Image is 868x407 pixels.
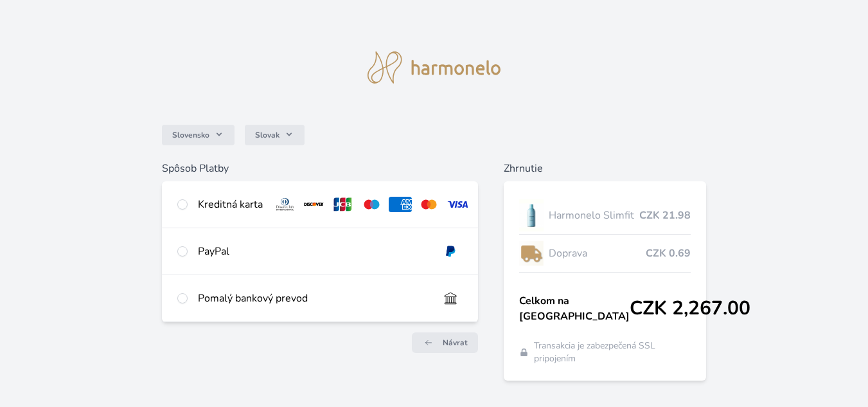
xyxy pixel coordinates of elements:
img: SLIMFIT_se_stinem_x-lo.jpg [519,199,544,231]
img: bankTransfer_IBAN.svg [439,291,463,306]
div: Kreditná karta [198,197,263,212]
span: Transakcia je zabezpečená SSL pripojením [534,339,691,365]
span: CZK 2,267.00 [630,297,750,320]
img: delivery-lo.png [519,237,544,269]
span: Slovensko [172,130,209,140]
button: Slovak [245,125,305,145]
h6: Spôsob Platby [162,161,478,176]
span: Doprava [549,246,646,261]
img: maestro.svg [360,197,384,212]
img: paypal.svg [439,244,463,259]
img: discover.svg [302,197,326,212]
div: Pomalý bankový prevod [198,291,429,306]
a: Návrat [412,332,478,353]
img: diners.svg [273,197,297,212]
h6: Zhrnutie [504,161,706,176]
img: mc.svg [417,197,441,212]
img: jcb.svg [331,197,355,212]
span: CZK 0.69 [646,246,691,261]
button: Slovensko [162,125,235,145]
span: Návrat [443,338,468,348]
span: CZK 21.98 [639,208,691,223]
span: Slovak [255,130,279,140]
div: PayPal [198,244,429,259]
span: Harmonelo Slimfit [549,208,639,223]
span: Celkom na [GEOGRAPHIC_DATA] [519,293,630,324]
img: logo.svg [368,51,501,84]
img: amex.svg [389,197,412,212]
img: visa.svg [446,197,470,212]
